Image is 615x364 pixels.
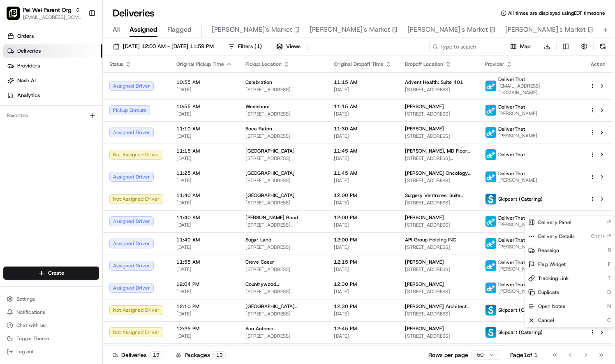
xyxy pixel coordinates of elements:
[607,303,611,310] span: N
[591,233,611,240] span: Ctrl+⏎
[538,219,571,226] span: Delivery Panel
[538,289,560,296] span: Duplicate
[538,303,565,310] span: Open Notes
[606,219,611,226] span: ⏎
[608,275,611,282] span: T
[538,261,566,268] span: Flag Widget
[608,261,611,268] span: F
[608,247,611,254] span: R
[607,317,611,324] span: C
[538,233,575,240] span: Delivery Details
[538,247,559,254] span: Reassign
[607,289,611,296] span: D
[538,275,569,282] span: Tracking Link
[538,317,554,324] span: Cancel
